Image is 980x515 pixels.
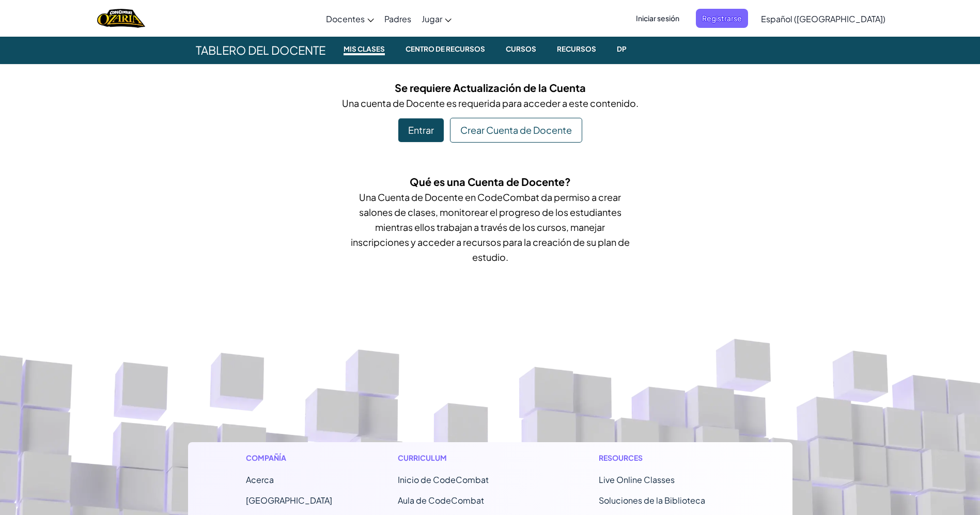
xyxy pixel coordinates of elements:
small: Centro de recursos [401,43,489,55]
a: Aula de CodeCombat [398,495,484,506]
span: Inicio de CodeCombat [398,474,489,485]
button: Iniciar sesión [630,9,686,28]
a: Acerca [246,474,274,485]
small: Cursos [502,43,540,55]
small: Mis Clases [344,43,385,55]
a: [GEOGRAPHIC_DATA] [246,495,332,506]
span: Tablero del docente [188,36,333,64]
span: Español ([GEOGRAPHIC_DATA]) [761,13,885,24]
p: Una cuenta de Docente es requerida para acceder a este contenido. [196,96,785,111]
h1: Compañía [246,452,332,463]
div: Entrar [398,118,444,142]
a: Soluciones de la Biblioteca [599,495,705,506]
small: Recursos [553,43,600,55]
a: Live Online Classes [599,474,675,485]
span: Docentes [326,13,365,24]
p: Una Cuenta de Docente en CodeCombat da permiso a crear salones de clases, monitorear el progreso ... [351,190,630,264]
a: Docentes [321,5,379,33]
a: Mis Clases [333,36,395,64]
a: Crear Cuenta de Docente [450,118,582,143]
span: Jugar [422,13,442,24]
a: Jugar [416,5,457,33]
a: Español ([GEOGRAPHIC_DATA]) [756,5,891,33]
a: Recursos [547,36,606,64]
a: DP [606,36,637,64]
small: DP [613,43,631,55]
a: Centro de recursos [395,36,495,64]
h1: Curriculum [398,452,534,463]
button: Registrarse [696,9,748,28]
a: Padres [379,5,416,33]
h5: Qué es una Cuenta de Docente? [351,174,630,190]
a: Ozaria by CodeCombat logo [97,8,145,29]
a: Cursos [495,36,547,64]
img: Home [97,8,145,29]
h5: Se requiere Actualización de la Cuenta [196,80,785,96]
h1: Resources [599,452,735,463]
